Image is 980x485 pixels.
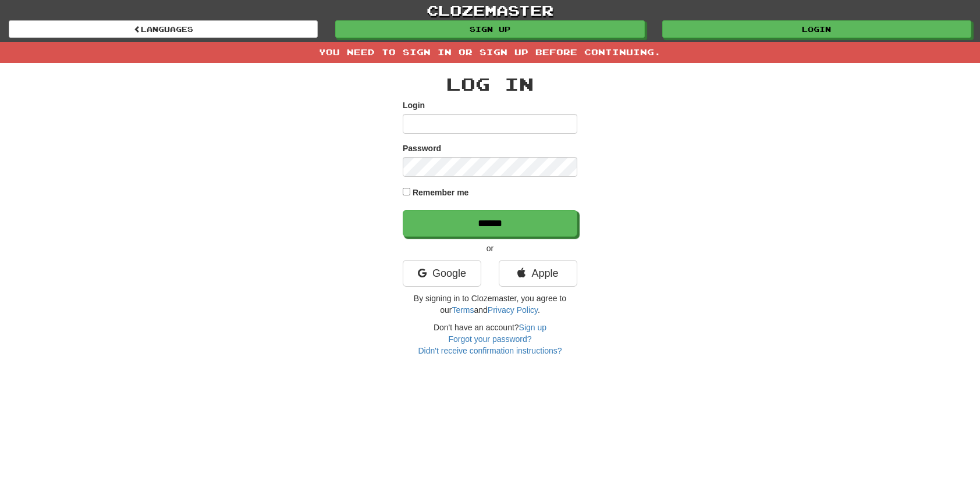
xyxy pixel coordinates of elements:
h2: Log In [403,74,577,94]
a: Privacy Policy [488,305,538,315]
a: Forgot your password? [448,334,531,344]
a: Languages [9,20,318,38]
a: Google [403,260,481,287]
a: Sign up [519,323,546,332]
a: Login [662,20,971,38]
p: By signing in to Clozemaster, you agree to our and . [403,293,577,316]
a: Apple [499,260,577,287]
label: Password [403,142,441,154]
a: Sign up [335,20,644,38]
a: Terms [452,305,474,315]
p: or [403,243,577,254]
label: Remember me [413,187,469,198]
a: Didn't receive confirmation instructions? [418,346,562,355]
div: Don't have an account? [403,322,577,356]
label: Login [403,99,425,111]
